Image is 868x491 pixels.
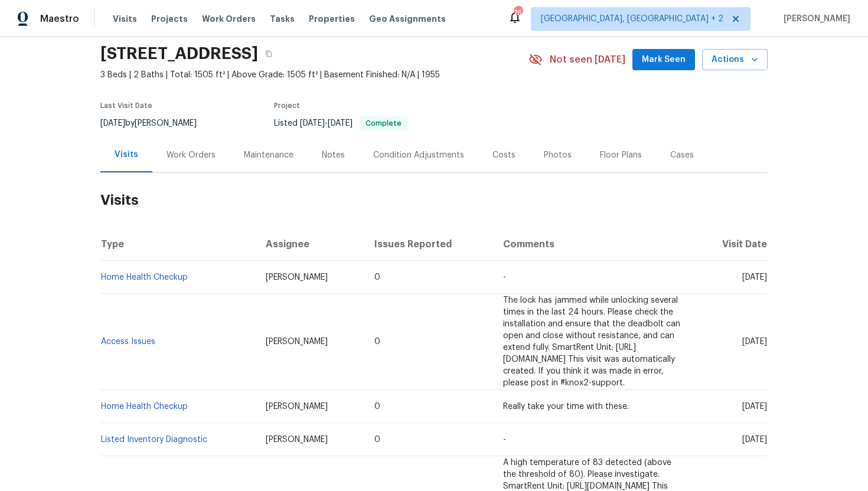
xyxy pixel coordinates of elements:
[328,119,353,127] span: [DATE]
[266,338,328,346] span: [PERSON_NAME]
[100,69,528,81] span: 3 Beds | 2 Baths | Total: 1505 ft² | Above Grade: 1505 ft² | Basement Finished: N/A | 1955
[274,119,407,127] span: Listed
[374,436,380,444] span: 0
[101,402,188,411] a: Home Health Checkup
[632,49,695,71] button: Mark Seen
[202,13,256,25] span: Work Orders
[541,13,723,25] span: [GEOGRAPHIC_DATA], [GEOGRAPHIC_DATA] + 2
[300,119,325,127] span: [DATE]
[503,436,506,444] span: -
[361,120,406,127] span: Complete
[712,53,758,67] span: Actions
[600,149,642,161] div: Floor Plans
[322,149,345,161] div: Notes
[742,402,767,411] span: [DATE]
[494,228,694,261] th: Comments
[100,119,125,127] span: [DATE]
[742,338,767,346] span: [DATE]
[374,402,380,411] span: 0
[40,13,79,25] span: Maestro
[100,116,211,130] div: by [PERSON_NAME]
[309,13,355,25] span: Properties
[365,228,494,261] th: Issues Reported
[266,273,328,281] span: [PERSON_NAME]
[374,338,380,346] span: 0
[167,149,216,161] div: Work Orders
[492,149,515,161] div: Costs
[270,15,295,23] span: Tasks
[503,296,680,387] span: The lock has jammed while unlocking several times in the last 24 hours. Please check the installa...
[100,102,152,109] span: Last Visit Date
[101,436,207,444] a: Listed Inventory Diagnostic
[266,436,328,444] span: [PERSON_NAME]
[642,53,686,67] span: Mark Seen
[670,149,694,161] div: Cases
[244,149,293,161] div: Maintenance
[503,273,506,281] span: -
[115,149,138,161] div: Visits
[100,228,256,261] th: Type
[256,228,365,261] th: Assignee
[694,228,768,261] th: Visit Date
[113,13,137,25] span: Visits
[258,43,279,64] button: Copy Address
[151,13,188,25] span: Projects
[373,149,464,161] div: Condition Adjustments
[503,402,629,411] span: Really take your time with these.
[514,7,522,19] div: 76
[702,49,768,71] button: Actions
[101,338,155,346] a: Access Issues
[300,119,353,127] span: -
[550,54,625,66] span: Not seen [DATE]
[742,436,767,444] span: [DATE]
[369,13,446,25] span: Geo Assignments
[100,173,768,228] h2: Visits
[101,273,188,281] a: Home Health Checkup
[779,13,850,25] span: [PERSON_NAME]
[274,102,300,109] span: Project
[742,273,767,281] span: [DATE]
[100,48,258,60] h2: [STREET_ADDRESS]
[266,402,328,411] span: [PERSON_NAME]
[374,273,380,281] span: 0
[544,149,572,161] div: Photos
